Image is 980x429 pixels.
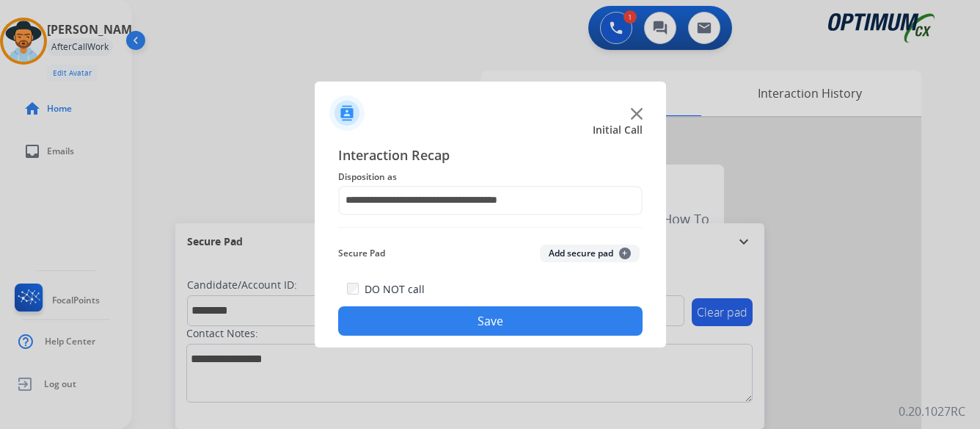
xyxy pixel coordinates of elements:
span: Initial Call [593,123,643,137]
p: 0.20.1027RC [899,403,965,420]
span: Secure Pad [338,245,385,262]
button: Save [338,306,643,336]
span: + [619,248,631,259]
span: Interaction Recap [338,145,643,168]
label: DO NOT call [365,282,425,297]
button: Add secure pad+ [540,245,640,262]
span: Disposition as [338,168,643,186]
img: contact-recap-line.svg [338,227,643,228]
img: contactIcon [329,95,365,131]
